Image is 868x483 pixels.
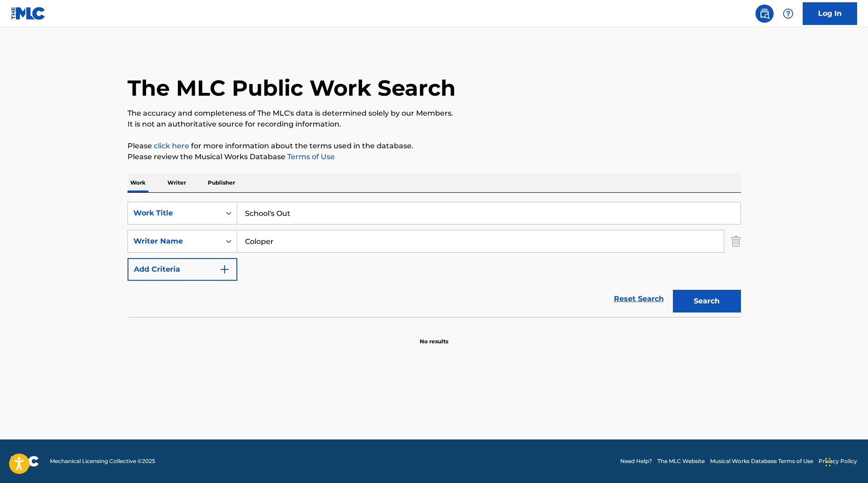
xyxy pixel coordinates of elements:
p: No results [420,327,448,346]
p: The accuracy and completeness of The MLC's data is determined solely by our Members. [128,108,741,119]
form: Search Form [128,202,741,317]
a: Terms of Use [285,152,335,161]
p: Please for more information about the terms used in the database. [128,141,741,151]
p: Writer [165,173,189,192]
a: Log In [803,2,857,25]
p: Work [128,173,148,192]
img: 9d2ae6d4665cec9f34b9.svg [219,264,230,275]
div: Widget de chat [823,439,868,483]
div: Work Title [133,208,215,219]
div: Writer Name [133,236,215,247]
img: Delete Criterion [731,230,741,253]
a: click here [154,141,189,150]
h1: The MLC Public Work Search [128,74,456,102]
img: help [783,8,794,19]
a: Reset Search [609,289,668,309]
img: MLC Logo [11,7,46,20]
button: Search [673,290,741,312]
iframe: Chat Widget [823,439,868,483]
div: Glisser [825,449,831,476]
span: Mechanical Licensing Collective © 2025 [50,457,155,465]
a: Privacy Policy [819,457,857,465]
p: Please review the Musical Works Database [128,151,741,162]
a: Need Help? [620,457,652,465]
button: Add Criteria [128,258,237,281]
p: It is not an authoritative source for recording information. [128,119,741,130]
p: Publisher [205,173,238,192]
a: Public Search [755,5,774,23]
a: The MLC Website [657,457,705,465]
img: logo [11,456,39,467]
a: Musical Works Database Terms of Use [710,457,813,465]
img: search [759,8,770,19]
div: Help [779,5,797,23]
